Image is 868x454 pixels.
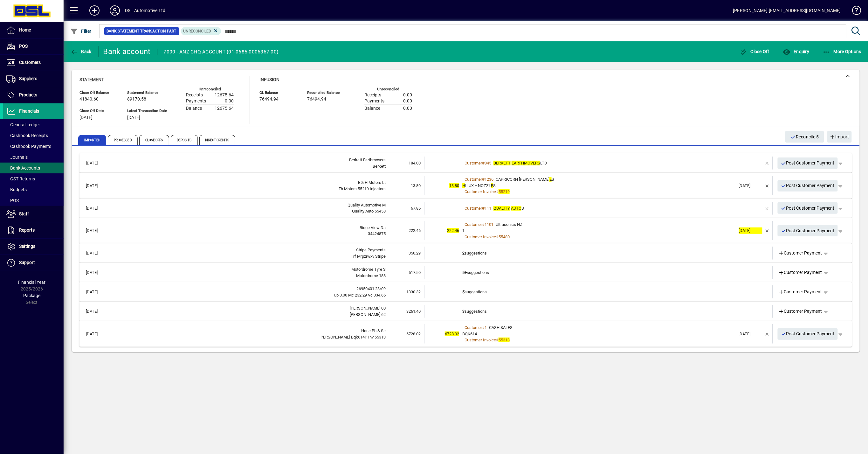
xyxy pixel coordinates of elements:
[113,231,386,237] div: 34424875
[462,305,736,318] td: suggestions
[496,222,522,227] span: Ultrasonics NZ
[19,76,37,81] span: Suppliers
[462,228,465,233] span: 1
[465,222,482,227] span: Customer
[19,260,35,265] span: Support
[364,93,381,98] span: Receipts
[847,1,860,22] a: Knowledge Base
[6,187,27,192] span: Budgets
[462,176,496,183] a: Customer#1236
[127,97,146,102] span: 89170.58
[108,135,138,145] span: Processed
[462,332,477,336] span: BQK614
[19,227,35,233] span: Reports
[377,87,399,91] label: Unreconciled
[83,247,113,260] td: [DATE]
[499,189,510,194] em: 55219
[462,270,467,275] b: 5+
[364,106,380,111] span: Balance
[778,225,838,236] button: Post Customer Payment
[499,338,510,342] em: 55313
[3,195,64,206] a: POS
[409,228,421,233] span: 222.46
[783,49,809,54] span: Enquiry
[493,161,511,165] em: BERKETT
[69,25,93,37] button: Filter
[113,311,386,318] div: D G Glenn
[103,46,151,57] div: Bank account
[762,181,773,191] button: Remove
[6,133,48,138] span: Cashbook Receipts
[3,255,64,271] a: Support
[79,153,852,173] mat-expansion-panel-header: [DATE]Berkett EarthmoversBerkett184.00Customer#845BERKETT EARTHMOVERSLTDPost Customer Payment
[215,106,234,111] span: 12675.64
[462,221,496,228] a: Customer#1101
[485,161,491,165] span: 845
[482,325,485,330] span: #
[485,177,493,182] span: 1236
[740,49,770,54] span: Close Off
[3,119,64,130] a: General Ledger
[186,106,202,111] span: Balance
[113,266,386,273] div: Motordrome Tyre S
[465,161,482,165] span: Customer
[105,5,125,16] button: Profile
[113,208,386,214] div: Quality Auto 55458
[482,161,485,165] span: #
[482,177,485,182] span: #
[113,334,386,340] div: Peter Hone Bqk614P Inv 55313
[113,273,386,279] div: Motordrome
[485,206,491,211] span: 111
[259,97,279,102] span: 76494.94
[6,176,35,181] span: GST Returns
[778,180,838,192] button: Post Customer Payment
[113,179,386,186] div: E & H Motors Lt
[781,180,835,191] span: Post Customer Payment
[733,5,841,16] div: [PERSON_NAME] [EMAIL_ADDRESS][DOMAIN_NAME]
[79,115,93,120] span: [DATE]
[79,109,118,113] span: Close Off Date
[79,173,852,199] mat-expansion-panel-header: [DATE]E & H Motors LtEh Motors 55219 Injectors13.8013.80Customer#1236CAPRICORN [PERSON_NAME]ESHIL...
[462,266,736,279] td: suggestions
[499,234,510,239] span: 55480
[776,267,825,278] a: Customer Payment
[778,328,838,340] button: Post Customer Payment
[462,324,489,331] a: Customer#1
[139,135,169,145] span: Close Offs
[762,329,773,339] button: Remove
[19,108,39,114] span: Financials
[779,250,823,256] span: Customer Payment
[113,157,386,163] div: Berkett Earthmovers
[127,91,167,95] span: Statement Balance
[462,247,736,260] td: suggestions
[70,29,92,34] span: Filter
[779,289,823,295] span: Customer Payment
[107,28,176,34] span: Bank Statement Transaction Part
[19,27,31,32] span: Home
[762,203,773,213] button: Remove
[407,332,421,336] span: 6728.02
[823,49,862,54] span: More Options
[489,325,513,330] span: CASH SALES
[79,199,852,218] mat-expansion-panel-header: [DATE]Quality Automotive MQuality Auto 5545867.85Customer#111QUALITY AUTOSPost Customer Payment
[113,286,386,292] div: 26950401 23/09
[183,29,211,33] span: Unreconciled
[778,157,838,169] button: Post Customer Payment
[186,99,206,104] span: Payments
[493,161,547,165] span: LTD
[164,47,279,57] div: 7000 - ANZ CHQ ACCOUNT (01-0685-0006367-00)
[186,93,203,98] span: Receipts
[462,337,512,343] a: Customer Invoice#55313
[790,132,819,142] span: Reconcile 5
[3,206,64,222] a: Staff
[778,202,838,214] button: Post Customer Payment
[199,135,235,145] span: Direct Credits
[70,49,92,54] span: Back
[496,189,499,194] span: #
[781,203,835,213] span: Post Customer Payment
[19,60,41,65] span: Customers
[411,183,421,188] span: 13.80
[113,247,386,253] div: Stripe Payments
[3,173,64,184] a: GST Returns
[781,158,835,168] span: Post Customer Payment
